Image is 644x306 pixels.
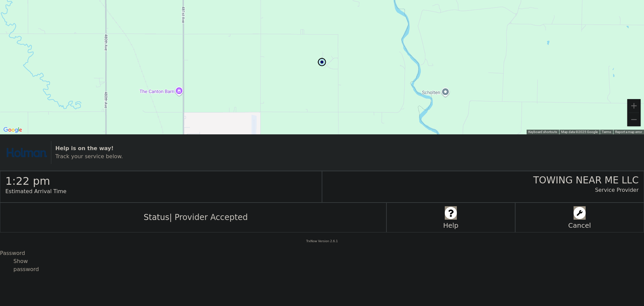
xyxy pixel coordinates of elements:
[55,153,123,160] span: Track your service below.
[574,207,586,219] img: logo stuff
[7,148,47,157] img: trx now logo
[387,221,515,229] h5: Help
[5,171,322,187] h2: 1:22 pm
[627,99,641,113] button: Zoom in
[2,126,24,134] img: Google
[561,130,598,134] span: Map data ©2025 Google
[516,221,644,229] h5: Cancel
[627,113,641,126] button: Zoom out
[445,207,457,219] img: logo stuff
[2,126,24,134] a: Open this area in Google Maps (opens a new window)
[5,187,322,202] p: Estimated Arrival Time
[602,130,611,134] a: Terms (opens in new tab)
[55,145,114,151] strong: Help is on the way!
[174,213,248,222] span: Provider Accepted
[615,130,642,134] a: Report a map error
[322,171,639,186] h3: TOWING NEAR ME LLC
[139,213,248,222] h4: Status |
[528,130,557,134] button: Keyboard shortcuts
[322,186,639,201] p: Service Provider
